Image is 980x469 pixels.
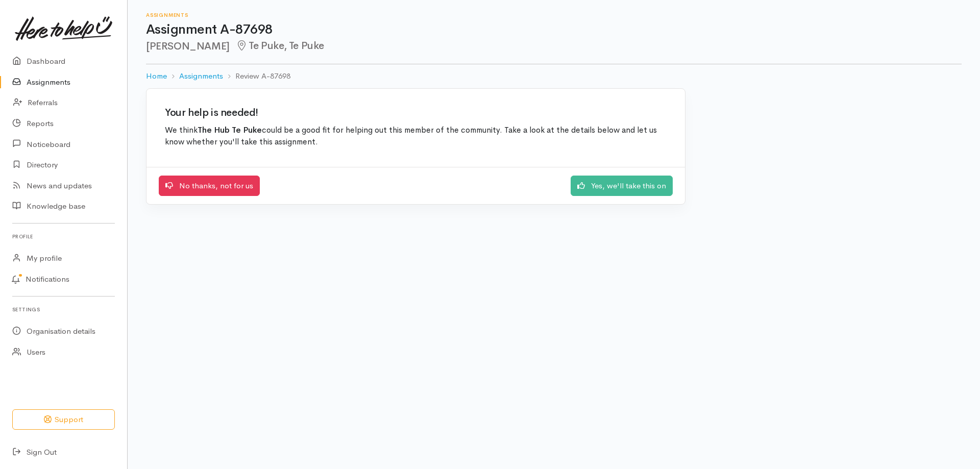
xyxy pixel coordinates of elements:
p: We think could be a good fit for helping out this member of the community. Take a look at the det... [165,125,667,149]
h2: Your help is needed! [165,107,667,118]
a: No thanks, not for us [159,176,260,196]
nav: breadcrumb [146,64,962,88]
h6: Settings [12,303,115,316]
button: Support [12,409,115,430]
h6: Profile [12,230,115,243]
h2: [PERSON_NAME] [146,40,962,52]
li: Review A-87698 [223,70,290,82]
a: Yes, we'll take this on [571,176,673,196]
h1: Assignment A-87698 [146,22,962,37]
a: Home [146,70,167,82]
span: Te Puke, Te Puke [236,39,324,52]
b: The Hub Te Puke [198,125,262,135]
h6: Assignments [146,12,962,18]
a: Assignments [179,70,223,82]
